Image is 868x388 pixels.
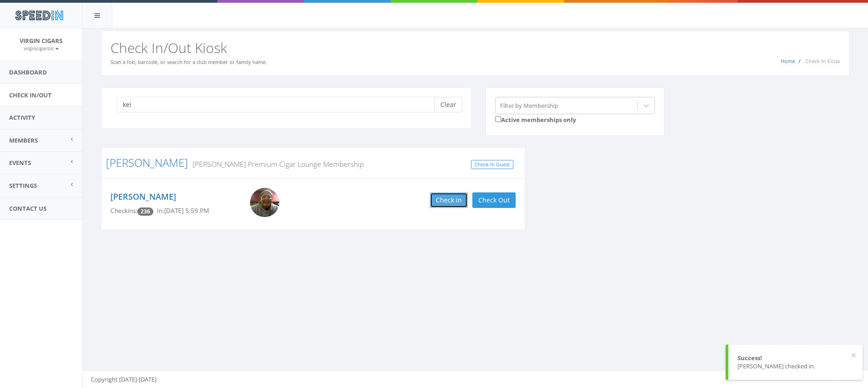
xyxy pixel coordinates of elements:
span: In: [DATE] 5:59 PM [157,207,209,215]
img: speedin_logo.png [10,7,68,24]
button: × [851,351,856,360]
img: Keith_Johnson.png [250,188,279,217]
h2: Check In/Out Kiosk [110,40,840,55]
span: Check-In Kiosk [805,58,840,64]
input: Active memberships only [495,116,501,122]
input: Search a name to check in [117,97,441,112]
div: Success! [737,354,853,362]
div: Filter by Membership [500,101,558,110]
button: Clear [434,97,462,112]
span: Events [9,159,31,167]
small: virgincigarsllc [24,45,59,52]
label: Active memberships only [495,114,576,124]
div: [PERSON_NAME] checked in. [737,362,853,371]
small: Scan a fob, barcode, or search for a club member or family name. [110,58,267,65]
button: Check in [430,192,468,208]
button: Check Out [472,192,516,208]
span: Contact Us [9,204,47,213]
a: [PERSON_NAME] [110,191,176,202]
small: [PERSON_NAME] Premium Cigar Lounge Membership [188,159,364,169]
a: Home [781,58,795,64]
a: [PERSON_NAME] [106,155,188,170]
a: virgincigarsllc [24,44,59,52]
span: Members [9,136,38,144]
a: Check In Guest [471,160,513,170]
span: Checkins: [110,207,137,215]
span: Settings [9,181,37,190]
span: Checkin count [137,207,153,216]
span: Virgin Cigars [20,37,63,45]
